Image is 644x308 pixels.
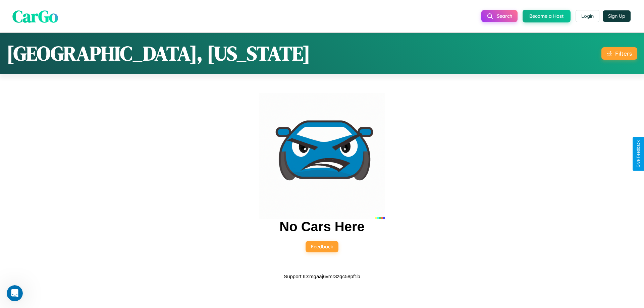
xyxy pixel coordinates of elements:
iframe: Intercom live chat [7,285,23,301]
span: Search [497,13,512,19]
button: Filters [601,47,637,60]
button: Login [576,10,599,22]
span: CarGo [12,4,58,27]
p: Support ID: mgaaj6vmr3zqc58pf1b [284,272,360,281]
button: Become a Host [523,10,571,22]
button: Sign Up [603,10,631,22]
h2: No Cars Here [279,219,364,234]
button: Feedback [306,241,338,252]
button: Search [481,10,518,22]
img: car [259,93,385,219]
h1: [GEOGRAPHIC_DATA], [US_STATE] [7,40,310,67]
div: Filters [615,50,632,57]
div: Give Feedback [636,140,641,168]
